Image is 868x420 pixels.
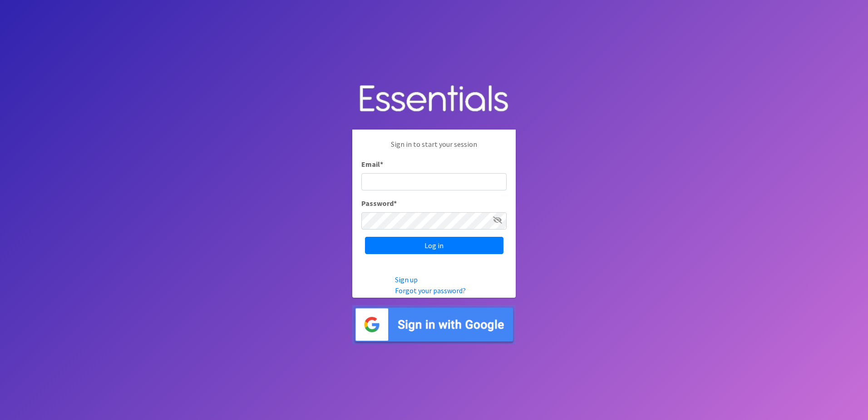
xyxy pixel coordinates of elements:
[380,160,383,169] abbr: required
[352,76,516,123] img: Human Essentials
[361,139,507,159] p: Sign in to start your session
[394,199,397,208] abbr: required
[361,198,397,209] label: Password
[395,275,418,284] a: Sign up
[352,305,516,345] img: Sign in with Google
[395,286,466,295] a: Forgot your password?
[365,237,503,254] input: Log in
[361,159,383,170] label: Email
